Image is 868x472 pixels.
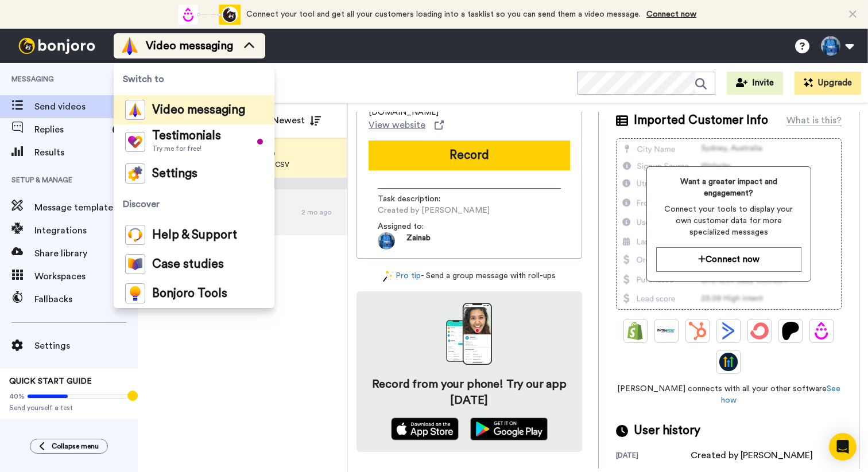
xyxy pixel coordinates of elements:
[406,232,431,249] span: Zainab
[829,433,857,461] div: Open Intercom Messenger
[34,339,138,353] span: Settings
[34,247,138,260] span: Share library
[812,322,831,340] img: Drip
[114,188,274,220] span: Discover
[786,114,842,127] div: What is this?
[125,132,145,152] img: tm-color.svg
[152,259,224,270] span: Case studies
[114,95,274,124] a: Video messaging
[263,109,330,132] button: Newest
[127,391,138,401] div: Tooltip anchor
[114,159,274,188] a: Settings
[152,288,227,299] span: Bonjoro Tools
[34,146,138,159] span: Results
[634,112,768,129] span: Imported Customer Info
[656,204,802,238] span: Connect your tools to display your own customer data for more specialized messages
[114,279,274,308] a: Bonjoro Tools
[719,322,738,340] img: ActiveCampaign
[34,123,108,136] span: Replies
[369,118,425,132] span: View website
[781,322,800,340] img: Patreon
[688,322,707,340] img: Hubspot
[383,270,393,282] img: magic-wand.svg
[369,118,444,132] a: View website
[52,442,99,451] span: Collapse menu
[616,383,842,406] span: [PERSON_NAME] connects with all your other software
[369,141,570,170] button: Record
[301,208,342,217] div: 2 mo ago
[14,38,100,54] img: bj-logo-header-white.svg
[177,5,241,25] div: animation
[30,439,108,454] button: Collapse menu
[719,353,738,371] img: GoHighLevel
[34,100,116,114] span: Send videos
[750,322,769,340] img: ConvertKit
[378,221,458,232] span: Assigned to:
[356,270,582,282] div: - Send a group message with roll-ups
[152,229,237,241] span: Help & Support
[125,283,145,303] img: bj-tools-colored.svg
[383,270,421,282] a: Pro tip
[391,418,459,440] img: appstore
[34,270,138,283] span: Workspaces
[470,418,548,440] img: playstore
[114,220,274,249] a: Help & Support
[9,377,92,385] span: QUICK START GUIDE
[9,403,129,412] span: Send yourself a test
[121,37,139,55] img: vm-color.svg
[246,10,641,18] span: Connect your tool and get all your customers loading into a tasklist so you can send them a video...
[125,163,145,184] img: settings-colored.svg
[114,63,274,95] span: Switch to
[114,124,274,159] a: TestimonialsTry me for free!
[721,385,840,404] a: See how
[368,376,571,408] h4: Record from your phone! Try our app [DATE]
[152,168,197,180] span: Settings
[657,322,676,340] img: Ontraport
[727,72,783,95] button: Invite
[125,225,145,245] img: help-and-support-colored.svg
[152,130,221,142] span: Testimonials
[114,249,274,279] a: Case studies
[378,193,458,205] span: Task description :
[656,176,802,199] span: Want a greater impact and engagement?
[626,322,645,340] img: Shopify
[152,144,221,153] span: Try me for free!
[691,448,813,462] div: Created by [PERSON_NAME]
[378,205,490,216] span: Created by [PERSON_NAME]
[378,232,395,249] img: d80747b2-17c7-4e24-a9a8-bc4dadca8304-1740206917.jpg
[634,422,700,439] span: User history
[9,392,25,401] span: 40%
[152,104,245,116] span: Video messaging
[795,72,861,95] button: Upgrade
[146,38,233,54] span: Video messaging
[113,124,126,135] div: 2
[616,451,691,462] div: [DATE]
[125,100,145,120] img: vm-color.svg
[446,303,492,365] img: download
[34,201,138,214] span: Message template
[125,254,145,274] img: case-study-colored.svg
[34,292,138,306] span: Fallbacks
[34,224,116,237] span: Integrations
[646,10,696,18] a: Connect now
[656,247,802,272] button: Connect now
